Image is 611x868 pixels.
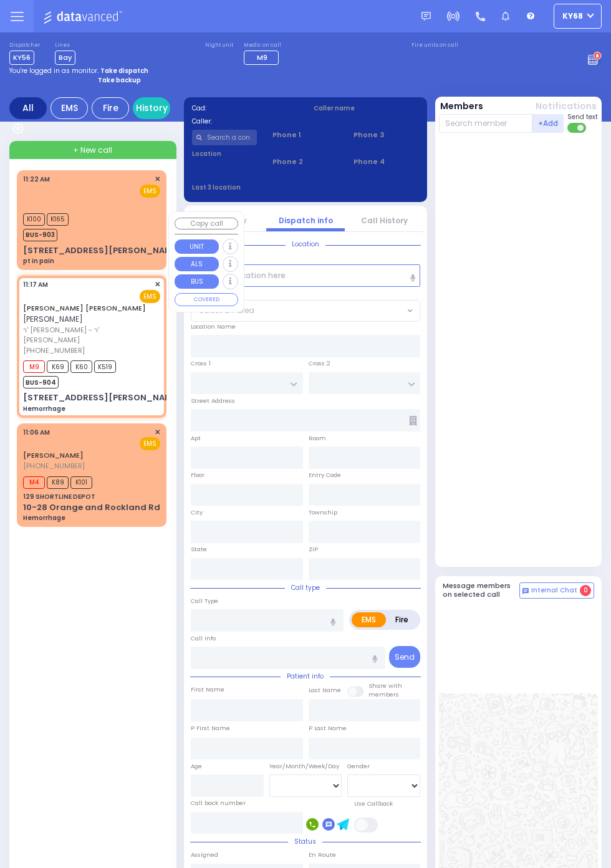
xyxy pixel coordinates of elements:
[23,360,45,373] span: M9
[9,42,41,49] label: Dispatcher
[23,450,84,460] a: [PERSON_NAME]
[23,280,48,289] span: 11:17 AM
[409,416,417,425] span: Other building occupants
[191,851,218,859] label: Assigned
[192,104,298,113] label: Cad:
[175,293,238,307] button: COVERED
[440,100,483,113] button: Members
[421,12,431,21] img: message.svg
[23,175,50,184] span: 11:22 AM
[23,476,45,489] span: M4
[532,114,564,133] button: +Add
[257,52,267,62] span: M9
[191,264,420,287] input: Search location here
[562,11,583,22] span: ky68
[269,762,342,771] div: Year/Month/Week/Day
[281,672,330,681] span: Patient info
[23,428,50,437] span: 11:06 AM
[389,646,420,668] button: Send
[309,434,326,443] label: Room
[285,583,326,592] span: Call type
[73,145,112,156] span: + New call
[309,471,341,480] label: Entry Code
[175,218,238,229] button: Copy call
[354,799,393,808] label: Use Callback
[309,359,330,368] label: Cross 2
[352,612,386,627] label: EMS
[439,114,533,133] input: Search member
[519,582,594,599] button: Internal Chat 0
[70,360,92,373] span: K60
[192,117,298,126] label: Caller:
[47,360,69,373] span: K69
[175,239,219,254] button: UNIT
[175,274,219,289] button: BUS
[23,345,85,355] span: [PHONE_NUMBER]
[140,290,160,303] span: EMS
[385,612,418,627] label: Fire
[205,42,233,49] label: Night unit
[567,112,598,122] span: Send text
[191,724,230,733] label: P First Name
[133,97,170,119] a: History
[23,213,45,226] span: K100
[522,588,529,594] img: comment-alt.png
[23,492,95,501] div: 129 SHORTLINE DEPOT
[191,359,211,368] label: Cross 1
[272,130,338,140] span: Phone 1
[92,97,129,119] div: Fire
[191,397,235,405] label: Street Address
[9,97,47,119] div: All
[354,130,419,140] span: Phone 3
[155,174,160,185] span: ✕
[23,256,54,266] div: pt in pain
[368,690,399,698] span: members
[140,185,160,198] span: EMS
[567,122,587,134] label: Turn off text
[47,476,69,489] span: K89
[98,75,141,85] strong: Take backup
[191,762,202,771] label: Age
[314,104,420,113] label: Caller name
[580,585,591,596] span: 0
[23,501,160,514] div: 10-28 Orange and Rockland Rd
[279,215,333,226] a: Dispatch info
[288,837,322,846] span: Status
[192,130,257,145] input: Search a contact
[23,513,65,523] div: Hemorrhage
[443,582,520,598] h5: Message members on selected call
[9,66,99,75] span: You're logged in as monitor.
[9,51,34,65] span: KY56
[191,545,207,554] label: State
[155,427,160,438] span: ✕
[192,149,257,158] label: Location
[191,322,236,331] label: Location Name
[361,215,408,226] a: Call History
[140,437,160,450] span: EMS
[23,229,57,241] span: BUS-903
[47,213,69,226] span: K165
[272,157,338,167] span: Phone 2
[191,799,246,808] label: Call back number
[286,239,325,249] span: Location
[23,325,156,345] span: ר' [PERSON_NAME] - ר' [PERSON_NAME]
[309,724,347,733] label: P Last Name
[368,682,402,690] small: Share with
[23,314,83,324] span: [PERSON_NAME]
[191,634,216,643] label: Call Info
[347,762,370,771] label: Gender
[309,508,337,517] label: Township
[55,42,75,49] label: Lines
[536,100,597,113] button: Notifications
[309,686,341,695] label: Last Name
[531,586,577,595] span: Internal Chat
[191,685,224,694] label: First Name
[191,471,204,480] label: Floor
[191,508,203,517] label: City
[43,9,126,24] img: Logo
[94,360,116,373] span: K519
[192,183,306,192] label: Last 3 location
[23,303,146,313] a: [PERSON_NAME] [PERSON_NAME]
[191,434,201,443] label: Apt
[309,851,336,859] label: En Route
